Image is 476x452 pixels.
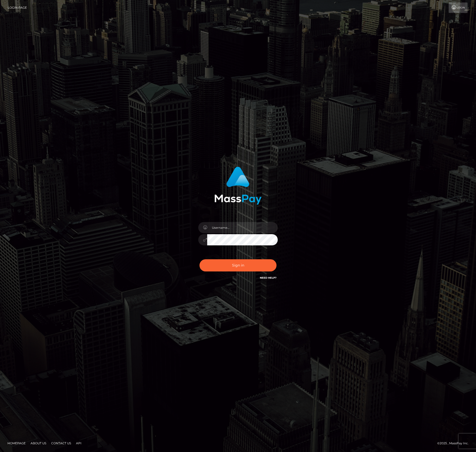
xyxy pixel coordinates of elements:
a: Need Help? [260,276,277,279]
img: MassPay Login [214,167,262,205]
a: About Us [29,439,48,447]
a: Contact Us [49,439,73,447]
div: © 2025 , MassPay Inc. [437,441,472,446]
a: Homepage [5,439,28,447]
a: Login Page [8,2,27,13]
button: Sign in [199,259,277,271]
input: Username... [207,222,278,233]
a: Login [449,2,468,13]
a: API [74,439,83,447]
